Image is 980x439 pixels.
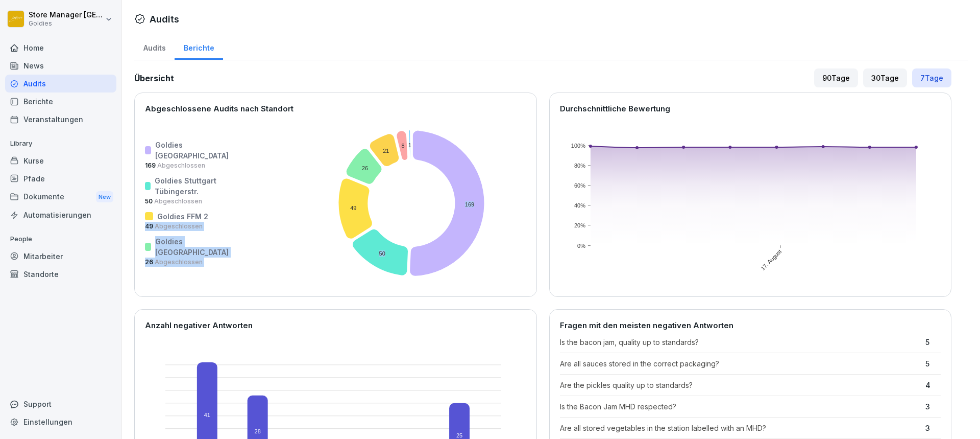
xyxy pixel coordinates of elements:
[145,320,526,332] p: Anzahl negativer Antworten
[145,258,231,267] p: 26
[5,152,116,170] a: Kurse
[5,57,116,75] a: News
[29,11,103,19] p: Store Manager [GEOGRAPHIC_DATA]
[5,110,116,128] a: Veranstaltungen
[560,103,941,115] p: Durchschnittliche Bewertung
[560,423,921,433] p: Are all stored vegetables in the station labelled with an MHD?
[560,358,921,369] p: Are all sauces stored in the correct packaging?
[560,401,921,412] p: Is the Bacon Jam MHD respected?
[863,68,907,87] div: 30 Tage
[29,20,103,27] p: Goldies
[145,161,231,170] p: 169
[5,231,116,247] p: People
[925,401,941,412] p: 3
[560,320,941,332] p: Fragen mit den meisten negativen Antworten
[134,72,174,84] h2: Übersicht
[912,68,951,87] div: 7 Tage
[759,248,782,271] text: 17. August
[145,197,231,206] p: 50
[5,39,116,57] a: Home
[925,358,941,369] p: 5
[5,93,116,110] a: Berichte
[814,68,858,87] div: 90 Tage
[5,247,116,265] a: Mitarbeiter
[574,163,585,169] text: 80%
[5,395,116,413] div: Support
[574,202,585,209] text: 40%
[574,182,585,189] text: 60%
[96,191,113,203] div: New
[571,143,585,149] text: 100%
[925,380,941,390] p: 4
[5,413,116,431] a: Einstellungen
[145,103,526,115] p: Abgeschlossene Audits nach Standort
[5,75,116,93] a: Audits
[5,188,116,206] a: DokumenteNew
[560,337,921,348] p: Is the bacon jam, quality up to standards?
[153,258,203,266] span: Abgeschlossen
[134,34,175,60] a: Audits
[5,265,116,283] a: Standorte
[155,236,231,258] p: Goldies [GEOGRAPHIC_DATA]
[5,135,116,152] p: Library
[5,206,116,224] a: Automatisierungen
[157,211,208,222] p: Goldies FFM 2
[175,34,223,60] a: Berichte
[153,222,203,230] span: Abgeschlossen
[155,175,231,197] p: Goldies Stuttgart Tübingerstr.
[925,423,941,433] p: 3
[574,222,585,228] text: 20%
[5,188,116,206] div: Dokumente
[156,161,205,169] span: Abgeschlossen
[145,222,231,231] p: 49
[577,243,585,249] text: 0%
[153,197,202,205] span: Abgeschlossen
[925,337,941,348] p: 5
[5,170,116,188] a: Pfade
[155,140,231,161] p: Goldies [GEOGRAPHIC_DATA]
[150,12,179,26] h1: Audits
[560,380,921,390] p: Are the pickles quality up to standards?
